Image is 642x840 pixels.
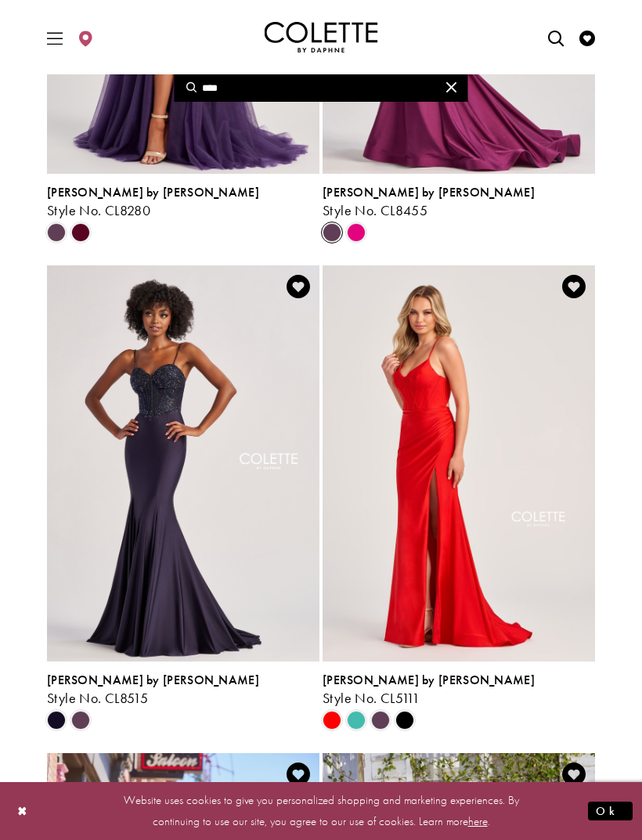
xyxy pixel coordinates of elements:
a: Add to Wishlist [557,758,590,791]
span: Style No. CL8515 [47,689,148,707]
div: Search form [175,74,468,102]
i: Red [323,711,341,730]
i: Black [395,711,414,730]
button: Close Search [434,74,467,102]
i: Midnight [47,711,66,730]
span: [PERSON_NAME] by [PERSON_NAME] [47,184,259,200]
a: Add to Wishlist [282,758,315,791]
div: Colette by Daphne Style No. CL5111 [323,673,595,706]
i: Lipstick Pink [347,223,366,242]
div: Colette by Daphne Style No. CL8455 [323,186,595,218]
a: Add to Wishlist [557,270,590,303]
div: Colette by Daphne Style No. CL8515 [47,673,319,706]
button: Submit Search [175,74,208,102]
i: Burgundy [71,223,90,242]
span: [PERSON_NAME] by [PERSON_NAME] [47,672,259,688]
i: Plum [371,711,390,730]
div: Header Menu Left. Buttons: Hamburger menu , Store Locator [40,13,102,63]
img: Colette by Daphne [265,22,378,53]
a: Visit Store Locator page [74,16,97,59]
span: Style No. CL8455 [323,201,427,219]
a: Visit Colette by Daphne Style No. CL8515 Page [47,265,319,662]
a: Open Search dialog [544,16,568,59]
span: Toggle Main Navigation Menu [43,16,67,59]
span: Style No. CL8280 [47,201,150,219]
input: Search [175,74,468,102]
a: here [468,813,488,829]
p: Website uses cookies to give you personalized shopping and marketing experiences. By continuing t... [113,790,529,832]
span: Style No. CL5111 [323,689,420,707]
button: Submit Dialog [588,802,633,821]
i: Plum [47,223,66,242]
button: Close Dialog [9,798,36,825]
a: Visit Wishlist Page [575,16,599,59]
a: Colette by Daphne Homepage [265,22,378,53]
i: Plum [71,711,90,730]
i: Turquoise [347,711,366,730]
span: [PERSON_NAME] by [PERSON_NAME] [323,672,535,688]
div: Colette by Daphne Style No. CL8280 [47,186,319,218]
a: Visit Colette by Daphne Style No. CL5111 Page [323,265,595,662]
i: Plum [323,223,341,242]
div: Header Menu. Buttons: Search, Wishlist [541,13,603,63]
a: Add to Wishlist [282,270,315,303]
span: [PERSON_NAME] by [PERSON_NAME] [323,184,535,200]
